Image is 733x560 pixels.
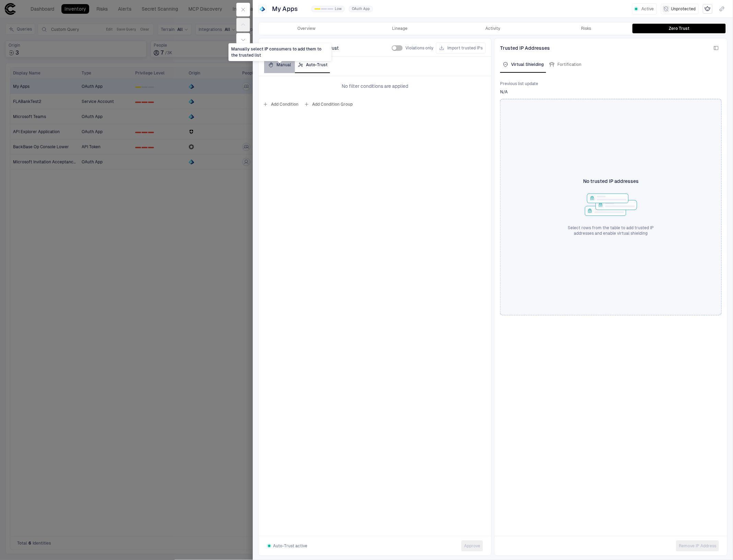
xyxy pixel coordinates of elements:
[581,26,591,31] div: Risks
[261,99,300,110] button: Add Condition
[582,191,639,218] img: dropzone
[315,8,320,10] div: 0
[703,4,712,14] div: Mark as Crown Jewel
[268,62,291,68] div: Manually select IP consumers to add them to the trusted list
[503,62,544,67] div: Manage the identity's trusted IP addresses
[436,43,486,54] div: Import trusted IP addresses from a CSV or text file
[549,62,581,67] div: Fortification
[500,81,538,86] span: Previous list update
[272,5,298,13] span: My Apps
[352,7,370,11] span: OAuth App
[328,8,333,10] div: 2
[260,6,265,12] div: Entra ID
[446,24,540,33] button: Activity
[549,62,581,67] div: Apply fortification to restrict access to the trusted IP addresses
[268,62,291,68] div: Manual
[405,45,433,51] span: Violations only
[641,6,654,12] span: Active
[298,62,328,68] div: Auto-Trust
[436,43,486,54] button: Import trusted IPs
[271,3,307,14] button: My Apps
[500,89,508,95] span: N/A
[228,43,331,61] div: Manually select IP consumers to add them to the trusted list
[461,540,483,551] div: Configure Auto-Trust rules to automatically add IP consumers to the trusted list
[273,543,307,549] span: Auto-Trust active
[321,8,327,10] div: 1
[447,45,483,51] label: Import trusted IPs
[342,83,408,89] span: No filter conditions are applied
[335,7,342,11] span: Low
[503,62,544,67] div: Virtual Shielding
[671,6,696,12] span: Unprotected
[500,45,550,51] span: Trusted IP Addresses
[303,99,354,110] button: Add Condition Group
[298,62,328,68] div: Configure Auto-Trust CQ rules to automatically add IP consumers to the trusted list
[565,225,657,236] span: Select rows from the table to add trusted IP addresses and enable virtual shielding
[260,24,353,33] button: Overview
[669,26,689,31] div: Zero Trust
[676,540,719,551] div: Remove the selected IP addresses from trusted IP addresses
[583,178,639,184] span: No trusted IP addresses
[353,24,447,33] button: Lineage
